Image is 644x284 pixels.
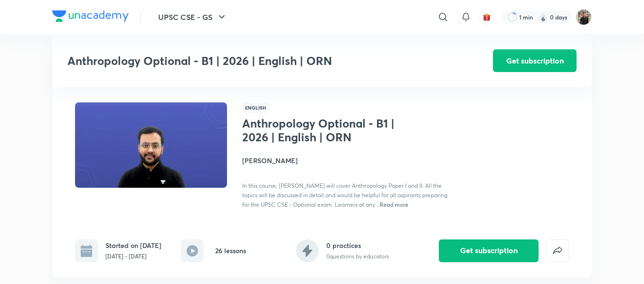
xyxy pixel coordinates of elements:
button: false [546,239,569,262]
p: [DATE] - [DATE] [105,252,161,261]
span: Read more [379,201,408,208]
h6: 26 lessons [215,246,246,256]
button: avatar [479,9,494,25]
span: English [242,102,269,113]
a: Company Logo [52,10,129,24]
img: avatar [483,13,491,21]
button: Get subscription [439,239,539,262]
img: Thumbnail [74,101,228,189]
h1: Anthropology Optional - B1 | 2026 | English | ORN [242,117,398,144]
button: Get subscription [493,49,577,72]
button: UPSC CSE - GS [152,8,233,27]
h6: 0 practices [326,240,389,250]
img: Company Logo [52,10,129,22]
h3: Anthropology Optional - B1 | 2026 | English | ORN [67,54,439,68]
img: Yudhishthir [576,9,592,25]
span: In this course, [PERSON_NAME] will cover Anthropology Paper I and II. All the topics will be disc... [242,182,447,208]
h4: [PERSON_NAME] [242,156,455,165]
p: 0 questions by educators [326,252,389,261]
img: streak [539,12,548,22]
h6: Started on [DATE] [105,240,161,250]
